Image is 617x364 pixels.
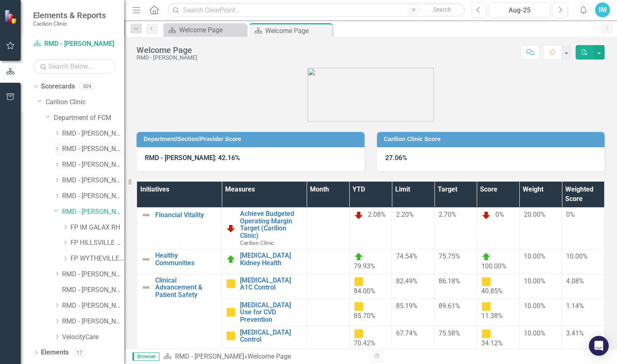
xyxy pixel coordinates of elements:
[481,302,491,311] img: Caution
[566,211,575,218] span: 0%
[79,83,95,90] div: 309
[141,254,151,264] img: Not Defined
[524,329,545,337] span: 10.00%
[524,277,545,285] span: 10.00%
[33,39,116,49] a: RMD - [PERSON_NAME]
[145,154,240,162] strong: RMD - [PERSON_NAME]: 42.16%
[240,210,302,239] a: Achieve Budgeted Operating Margin Target (Carilion Clinic)
[566,329,584,337] span: 3.41%
[566,302,584,310] span: 1.14%
[481,339,503,347] span: 34.12%
[439,211,456,218] span: 2.70%
[240,302,302,323] a: [MEDICAL_DATA] Use for CVD Prevention
[495,211,504,218] span: 0%
[396,277,418,285] span: 82.49%
[163,352,365,362] div: »
[589,336,609,356] div: Open Intercom Messenger
[62,144,124,154] a: RMD - [PERSON_NAME]
[421,4,463,16] button: Search
[396,252,418,260] span: 74.54%
[70,223,124,232] a: FP IM GALAX RH
[385,154,407,162] strong: 27.06%
[566,252,588,260] span: 10.00%
[481,262,507,270] span: 100.00%
[54,113,124,123] a: Department of FCM
[354,277,364,287] img: Caution
[240,329,302,343] a: [MEDICAL_DATA] Control
[132,352,159,361] span: Browser
[46,98,124,107] a: Carilion Clinic
[368,211,386,218] span: 2.08%
[396,211,414,218] span: 2.20%
[439,252,460,260] span: 75.75%
[226,331,236,341] img: Caution
[354,287,375,295] span: 84.00%
[175,352,244,360] a: RMD - [PERSON_NAME]
[354,302,364,311] img: Caution
[354,329,364,339] img: Caution
[155,211,217,219] a: Financial Vitality
[354,210,364,220] img: Below Plan
[155,252,217,266] a: Healthy Communities
[566,277,584,285] span: 4.08%
[137,45,197,55] div: Welcome Page
[439,302,460,310] span: 89.61%
[41,348,69,357] a: Elements
[226,307,236,317] img: Caution
[481,252,491,262] img: On Target
[481,312,503,320] span: 11.38%
[33,59,116,74] input: Search Below...
[247,352,291,360] div: Welcome Page
[354,312,375,320] span: 85.70%
[240,277,302,291] a: [MEDICAL_DATA] A1C Control
[73,349,86,356] div: 17
[33,20,106,27] small: Carilion Clinic
[62,129,124,139] a: RMD - [PERSON_NAME]
[481,277,491,287] img: Caution
[354,262,375,270] span: 79.93%
[396,329,418,337] span: 67.74%
[141,210,151,220] img: Not Defined
[62,207,124,217] a: RMD - [PERSON_NAME]
[384,136,601,142] h3: Carilion Clinic Score
[70,238,124,248] a: FP HILLSVILLE RH
[168,3,465,17] input: Search ClearPoint...
[439,329,460,337] span: 75.58%
[226,254,236,264] img: On Target
[524,211,545,218] span: 20.00%
[481,287,503,295] span: 40.85%
[62,301,124,311] a: RMD - [PERSON_NAME]
[41,82,75,91] a: Scorecards
[141,283,151,292] img: Not Defined
[137,55,197,61] div: RMD - [PERSON_NAME]
[354,339,375,347] span: 70.42%
[492,5,547,15] div: Aug-25
[307,68,434,122] img: carilion%20clinic%20logo%202.0.png
[439,277,460,285] span: 86.18%
[481,329,491,339] img: Caution
[62,160,124,170] a: RMD - [PERSON_NAME]
[62,192,124,201] a: RMD - [PERSON_NAME]
[354,252,364,262] img: On Target
[226,279,236,289] img: Caution
[62,176,124,185] a: RMD - [PERSON_NAME]
[489,2,550,17] button: Aug-25
[70,254,124,263] a: FP WYTHEVILLE RH
[595,2,610,17] button: IM
[62,317,124,326] a: RMD - [PERSON_NAME]
[166,25,244,35] a: Welcome Page
[62,333,124,342] a: VelocityCare
[524,252,545,260] span: 10.00%
[481,210,491,220] img: Below Plan
[62,285,124,295] a: RMD - [PERSON_NAME]
[524,302,545,310] span: 10.00%
[4,9,19,24] img: ClearPoint Strategy
[240,252,302,266] a: [MEDICAL_DATA] Kidney Health
[62,270,124,279] a: RMD - [PERSON_NAME]
[144,136,360,142] h3: Department/Section/Provider Score
[155,277,217,299] a: Clinical Advancement & Patient Safety
[265,26,330,36] div: Welcome Page
[226,223,236,233] img: Below Plan
[396,302,418,310] span: 85.19%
